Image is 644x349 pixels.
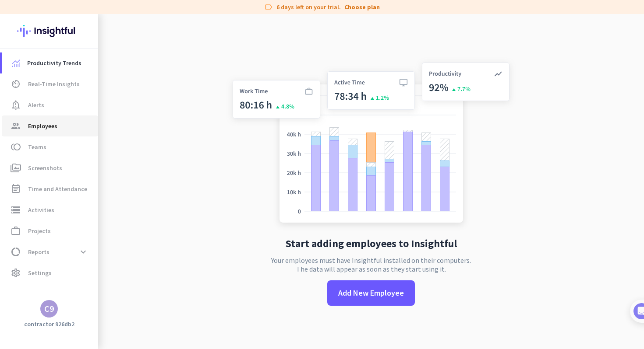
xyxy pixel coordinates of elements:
[286,238,457,249] h2: Start adding employees to Insightful
[16,249,159,269] div: 2Initial tracking settings and how to edit them
[344,3,380,11] a: Choose plan
[13,295,31,301] span: Home
[28,184,87,194] span: Time and Attendance
[28,142,46,152] span: Teams
[12,59,20,67] img: menu-item
[34,210,118,228] button: Add your employees
[27,58,81,68] span: Productivity Trends
[28,226,51,236] span: Projects
[34,152,149,161] div: Add employees
[75,244,91,260] button: expand_more
[88,273,131,308] button: Help
[11,121,21,131] i: group
[2,136,98,157] a: tollTeams
[131,273,175,308] button: Tasks
[51,295,81,301] span: Messages
[11,79,21,89] i: av_timer
[11,142,21,152] i: toll
[11,184,21,194] i: event_note
[2,178,98,199] a: event_noteTime and Attendance
[144,295,163,301] span: Tasks
[12,65,163,86] div: You're just a few steps away from completing the essential app setup
[28,268,52,278] span: Settings
[2,52,98,73] a: menu-itemProductivity Trends
[11,268,21,278] i: settings
[226,57,516,231] img: no-search-results
[271,256,471,273] p: Your employees must have Insightful installed on their computers. The data will appear as soon as...
[44,273,88,308] button: Messages
[12,34,163,65] div: 🎊 Welcome to Insightful! 🎊
[9,115,31,124] p: 4 steps
[28,121,57,131] span: Employees
[2,199,98,220] a: storageActivities
[264,3,273,11] i: label
[154,3,170,19] div: Close
[112,115,166,124] p: About 10 minutes
[2,220,98,241] a: work_outlineProjects
[327,280,415,306] button: Add New Employee
[28,247,50,257] span: Reports
[2,115,98,136] a: groupEmployees
[44,304,54,313] div: C9
[17,14,81,48] img: Insightful logo
[74,4,103,19] h1: Tasks
[2,157,98,178] a: perm_mediaScreenshots
[2,262,98,283] a: settingsSettings
[28,100,44,110] span: Alerts
[31,91,45,105] img: Profile image for Tamara
[103,295,117,301] span: Help
[28,163,62,173] span: Screenshots
[11,226,21,236] i: work_outline
[34,252,149,269] div: Initial tracking settings and how to edit them
[49,94,144,103] div: [PERSON_NAME] from Insightful
[11,100,21,110] i: notification_important
[2,241,98,262] a: data_usageReportsexpand_more
[11,205,21,215] i: storage
[34,167,152,203] div: It's time to add your employees! This is crucial since Insightful will start collecting their act...
[11,163,21,173] i: perm_media
[338,287,404,299] span: Add New Employee
[11,247,21,257] i: data_usage
[2,94,98,115] a: notification_importantAlerts
[28,79,80,89] span: Real-Time Insights
[28,205,54,215] span: Activities
[16,149,159,163] div: 1Add employees
[2,73,98,94] a: av_timerReal-Time Insights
